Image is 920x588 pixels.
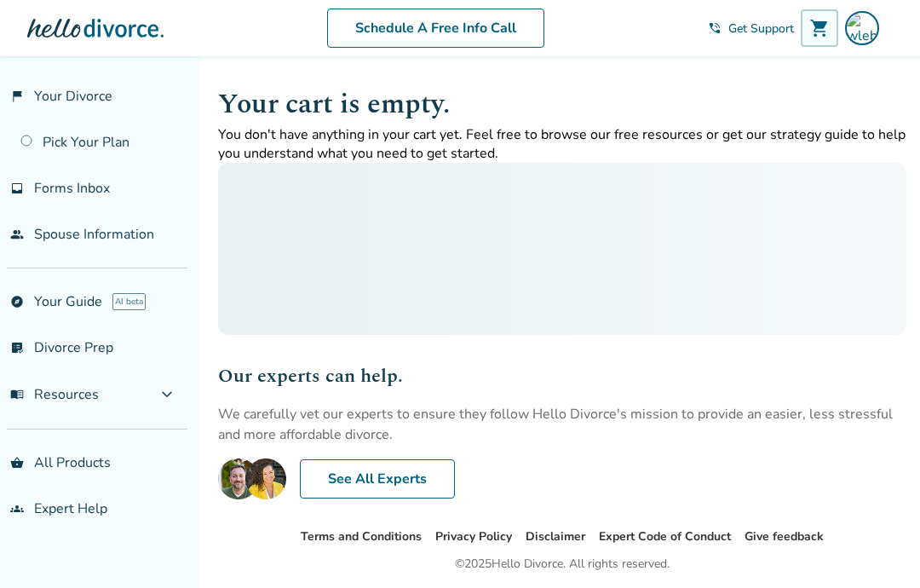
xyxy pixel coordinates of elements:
[728,20,794,37] span: Get Support
[10,456,24,470] span: shopping_basket
[300,459,455,499] a: See All Experts
[218,458,286,499] img: E
[112,293,146,310] span: AI beta
[218,125,906,163] p: You don't have anything in your cart yet. Feel free to browse our free resources or get our strat...
[218,404,906,445] p: We carefully vet our experts to ensure they follow Hello Divorce's mission to provide an easier, ...
[455,554,670,574] div: © 2025 Hello Divorce. All rights reserved.
[218,362,906,390] h2: Our experts can help.
[10,341,24,355] span: list_alt_check
[157,384,177,405] span: expand_more
[845,11,879,45] img: wleboe10@proton.me
[708,20,794,37] a: phone_in_talkGet Support
[10,385,99,404] span: Resources
[10,89,24,103] span: flag_2
[599,528,731,545] a: Expert Code of Conduct
[10,182,24,195] span: inbox
[34,179,110,198] span: Forms Inbox
[10,295,24,308] span: explore
[218,84,906,125] h1: Your cart is empty.
[745,527,824,547] li: Give feedback
[327,9,544,48] a: Schedule A Free Info Call
[435,528,512,545] a: Privacy Policy
[301,528,422,545] a: Terms and Conditions
[10,502,24,516] span: groups
[10,388,24,401] span: menu_book
[526,527,585,547] li: Disclaimer
[10,228,24,241] span: people
[708,21,722,35] span: phone_in_talk
[809,18,830,38] span: shopping_cart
